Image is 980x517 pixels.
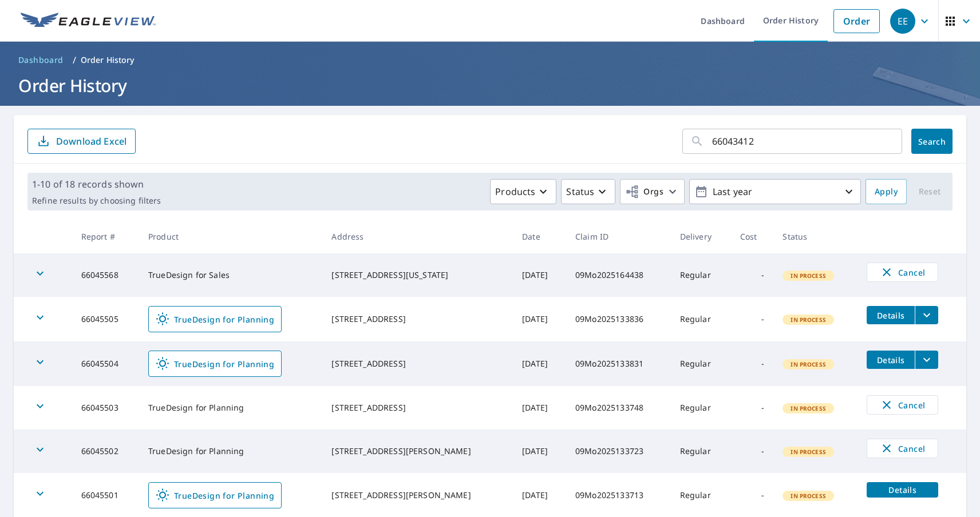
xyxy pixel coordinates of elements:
[331,402,504,413] div: [STREET_ADDRESS]
[625,185,663,199] span: Orgs
[879,442,926,455] span: Cancel
[72,253,139,297] td: 66045568
[513,341,566,386] td: [DATE]
[915,351,938,369] button: filesDropdownBtn-66045504
[784,448,833,456] span: In Process
[14,74,966,97] h1: Order History
[14,51,68,69] a: Dashboard
[81,54,135,66] p: Order History
[731,429,773,473] td: -
[490,179,556,204] button: Products
[21,13,156,30] img: EV Logo
[331,313,504,325] div: [STREET_ADDRESS]
[148,482,282,508] a: TrueDesign for Planning
[890,9,915,34] div: EE
[566,220,671,253] th: Claim ID
[671,220,731,253] th: Delivery
[731,220,773,253] th: Cost
[56,135,127,148] p: Download Excel
[867,482,938,498] button: detailsBtn-66045501
[139,253,322,297] td: TrueDesign for Sales
[784,492,833,500] span: In Process
[784,360,833,368] span: In Process
[671,297,731,341] td: Regular
[920,136,943,147] span: Search
[513,297,566,341] td: [DATE]
[148,351,282,377] a: TrueDesign for Planning
[513,386,566,429] td: [DATE]
[156,488,274,502] span: TrueDesign for Planning
[867,395,938,415] button: Cancel
[331,269,504,281] div: [STREET_ADDRESS][US_STATE]
[874,310,908,321] span: Details
[784,316,833,324] span: In Process
[867,439,938,458] button: Cancel
[915,306,938,324] button: filesDropdownBtn-66045505
[784,404,833,412] span: In Process
[867,351,915,369] button: detailsBtn-66045504
[712,125,902,157] input: Address, Report #, Claim ID, etc.
[73,53,76,67] li: /
[331,490,504,501] div: [STREET_ADDRESS][PERSON_NAME]
[671,341,731,386] td: Regular
[72,297,139,341] td: 66045505
[148,306,282,332] a: TrueDesign for Planning
[139,220,322,253] th: Product
[566,429,671,473] td: 09Mo2025133723
[566,341,671,386] td: 09Mo2025133831
[689,179,861,204] button: Last year
[32,177,161,191] p: 1-10 of 18 records shown
[784,272,833,280] span: In Process
[833,9,880,33] a: Order
[731,253,773,297] td: -
[72,220,139,253] th: Report #
[620,179,685,204] button: Orgs
[708,182,842,202] p: Last year
[495,185,535,198] p: Products
[139,429,322,473] td: TrueDesign for Planning
[32,196,161,206] p: Refine results by choosing filters
[331,446,504,457] div: [STREET_ADDRESS][PERSON_NAME]
[27,129,136,154] button: Download Excel
[731,341,773,386] td: -
[867,306,915,324] button: detailsBtn-66045505
[566,297,671,341] td: 09Mo2025133836
[874,484,931,495] span: Details
[867,263,938,282] button: Cancel
[879,265,926,279] span: Cancel
[566,253,671,297] td: 09Mo2025164438
[156,312,274,326] span: TrueDesign for Planning
[671,253,731,297] td: Regular
[139,386,322,429] td: TrueDesign for Planning
[513,253,566,297] td: [DATE]
[331,358,504,369] div: [STREET_ADDRESS]
[879,398,926,412] span: Cancel
[566,185,594,198] p: Status
[731,297,773,341] td: -
[322,220,513,253] th: Address
[875,185,898,199] span: Apply
[671,429,731,473] td: Regular
[72,386,139,429] td: 66045503
[671,386,731,429] td: Regular
[866,179,907,204] button: Apply
[513,429,566,473] td: [DATE]
[561,179,615,204] button: Status
[911,129,953,154] button: Search
[14,51,966,69] nav: breadcrumb
[72,341,139,386] td: 66045504
[773,220,857,253] th: Status
[72,429,139,473] td: 66045502
[513,220,566,253] th: Date
[18,54,64,66] span: Dashboard
[156,357,274,371] span: TrueDesign for Planning
[731,386,773,429] td: -
[566,386,671,429] td: 09Mo2025133748
[874,355,908,365] span: Details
